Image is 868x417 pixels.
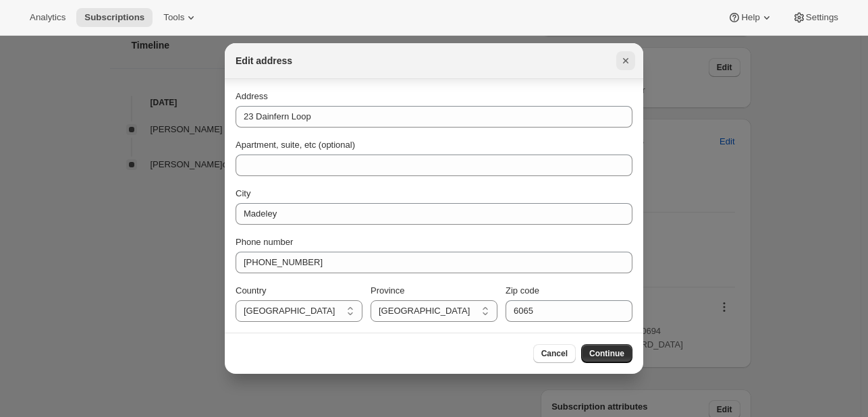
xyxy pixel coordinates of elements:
[589,348,624,359] span: Continue
[616,51,635,70] button: Close
[541,348,568,359] span: Cancel
[155,8,206,27] button: Tools
[533,344,576,363] button: Cancel
[22,8,74,27] button: Analytics
[236,140,355,150] span: Apartment, suite, etc (optional)
[371,285,405,296] span: Province
[236,54,292,67] h2: Edit address
[581,344,632,363] button: Continue
[30,12,65,23] span: Analytics
[236,188,250,198] span: City
[784,8,846,27] button: Settings
[506,285,539,296] span: Zip code
[163,12,184,23] span: Tools
[236,237,293,247] span: Phone number
[720,8,781,27] button: Help
[236,285,267,296] span: Country
[806,12,838,23] span: Settings
[84,12,144,23] span: Subscriptions
[236,91,268,101] span: Address
[741,12,759,23] span: Help
[76,8,153,27] button: Subscriptions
